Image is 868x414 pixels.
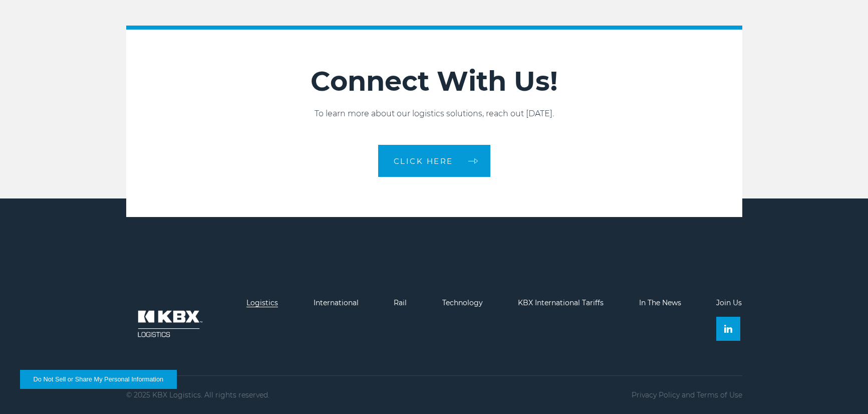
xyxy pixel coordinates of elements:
a: KBX International Tariffs [518,298,604,307]
img: kbx logo [126,299,211,349]
iframe: Chat Widget [818,366,868,414]
a: Terms of Use [697,390,742,399]
a: Privacy Policy [632,390,680,399]
span: CLICK HERE [394,157,453,165]
p: © 2025 KBX Logistics. All rights reserved. [126,391,269,399]
span: and [682,390,695,399]
a: Logistics [246,298,278,307]
a: International [314,298,359,307]
a: Rail [394,298,407,307]
button: Do Not Sell or Share My Personal Information [20,370,177,389]
a: CLICK HERE arrow arrow [378,145,490,177]
img: Linkedin [724,325,732,333]
h2: Connect With Us! [126,65,742,98]
p: To learn more about our logistics solutions, reach out [DATE]. [126,108,742,120]
a: In The News [639,298,681,307]
a: Technology [442,298,483,307]
a: Join Us [716,298,742,307]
